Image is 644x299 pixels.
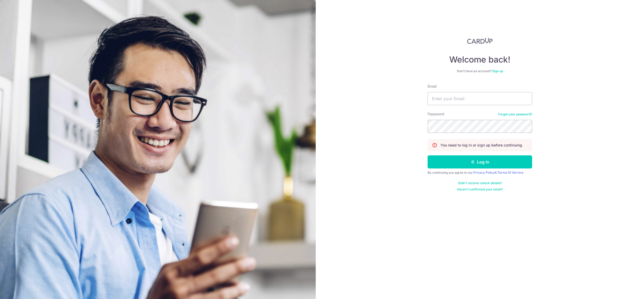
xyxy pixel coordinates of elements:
div: By continuing you agree to our & [428,171,532,175]
a: Sign up [492,69,503,73]
label: Email [428,84,436,89]
a: Haven't confirmed your email? [457,187,503,191]
a: Didn't receive unlock details? [458,181,502,185]
div: Don’t have an account? [428,69,532,73]
label: Password [428,111,444,117]
input: Enter your Email [428,92,532,105]
p: You need to log in or sign up before continuing. [440,143,523,148]
img: CardUp Logo [467,38,493,44]
a: Terms Of Service [497,171,524,174]
a: Privacy Policy [473,171,495,174]
h4: Welcome back! [428,54,532,65]
button: Log in [428,155,532,168]
a: Forgot your password? [498,112,532,116]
